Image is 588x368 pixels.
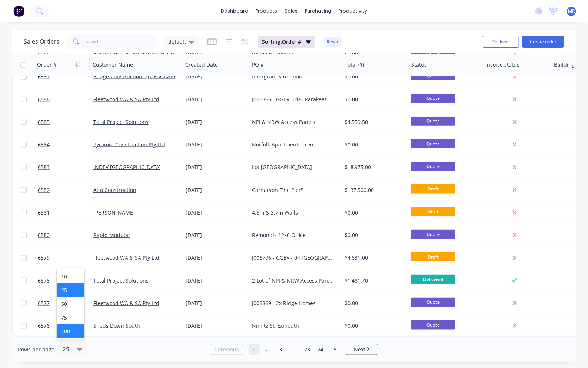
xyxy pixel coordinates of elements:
[218,346,239,353] span: Previous
[37,61,57,68] div: Order #
[38,247,93,269] a: 6579
[38,270,93,292] a: 6578
[38,300,50,307] span: 6577
[302,344,313,355] a: Page 23
[93,141,165,148] a: Pyramid Construction Pty Ltd
[186,322,246,330] div: [DATE]
[186,277,246,284] div: [DATE]
[186,73,246,80] div: [DATE]
[38,111,93,133] a: 6585
[345,73,402,80] div: $0.00
[345,118,402,126] div: $4,559.50
[93,118,149,125] a: Total Project Solutions
[345,300,402,307] div: $0.00
[258,36,315,48] button: Sorting:Order #
[38,254,50,261] span: 6579
[57,324,84,338] div: 100
[38,65,93,88] a: 6587
[262,38,302,45] span: Sorting: Order #
[252,61,264,68] div: PO #
[207,344,381,355] ul: Pagination
[210,346,243,353] a: Previous page
[252,186,335,194] div: Carnarvon 'The Pier"
[38,141,50,148] span: 6584
[93,61,133,68] div: Customer Name
[568,8,575,14] span: MR
[168,38,186,45] span: default
[186,209,246,216] div: [DATE]
[186,232,246,239] div: [DATE]
[57,297,84,311] div: 50
[345,141,402,148] div: $0.00
[38,202,93,224] a: 6581
[335,6,371,17] div: productivity
[275,344,286,355] a: Page 3
[354,346,365,353] span: Next
[13,6,24,17] img: Factory
[252,254,335,261] div: J006796 - GGEV - 04 [GEOGRAPHIC_DATA]
[411,320,455,330] span: Quote
[86,34,158,49] input: Search...
[411,139,455,148] span: Quote
[38,163,50,171] span: 6583
[24,38,59,45] h1: Sales Orders
[411,298,455,307] span: Quote
[217,6,252,17] a: dashboard
[482,36,519,48] button: Options
[38,224,93,246] a: 6580
[345,322,402,330] div: $0.00
[411,94,455,103] span: Quote
[411,230,455,239] span: Quote
[345,254,402,261] div: $4,631.00
[345,186,402,194] div: $137,500.00
[345,209,402,216] div: $0.00
[18,346,54,353] span: Rows per page
[252,118,335,126] div: NPI & NRW Access Panels
[93,209,135,216] a: [PERSON_NAME]
[93,232,130,239] a: Rapid Modular
[315,344,326,355] a: Page 24
[411,61,427,68] div: Status
[38,134,93,156] a: 6584
[411,252,455,261] span: Draft
[345,232,402,239] div: $0.00
[252,300,335,307] div: J006869 - 2x Ridge Homes
[186,300,246,307] div: [DATE]
[186,141,246,148] div: [DATE]
[186,163,246,171] div: [DATE]
[252,322,335,330] div: Nimitz St, Exmouth
[345,61,364,68] div: Total ($)
[252,96,335,103] div: J006366 - GGEV -016- Parakeet
[93,96,159,103] a: Fleetwood WA & SA Pty Ltd
[38,322,50,330] span: 6576
[38,277,50,284] span: 6578
[345,96,402,103] div: $0.00
[185,61,218,68] div: Created Date
[93,186,136,193] a: Alto Construction
[38,88,93,111] a: 6586
[345,277,402,284] div: $1,481.70
[93,73,219,80] a: Badge Constructions ([GEOGRAPHIC_DATA]) Pty Ltd
[411,207,455,216] span: Draft
[186,186,246,194] div: [DATE]
[57,283,84,297] div: 25
[522,36,564,48] button: Create order
[252,6,281,17] div: products
[186,118,246,126] div: [DATE]
[252,73,335,80] div: Intergrain Stud Infill
[289,344,300,355] a: Jump forward
[186,254,246,261] div: [DATE]
[38,315,93,337] a: 6576
[252,163,335,171] div: Lot [GEOGRAPHIC_DATA]
[329,344,340,355] a: Page 25
[38,179,93,201] a: 6582
[93,163,161,171] a: INDEV [GEOGRAPHIC_DATA]
[38,186,50,194] span: 6582
[411,184,455,193] span: Draft
[301,6,335,17] div: purchasing
[249,344,260,355] a: Page 1 is your current page
[38,73,50,80] span: 6587
[57,311,84,324] div: 75
[93,277,149,284] a: Total Project Solutions
[38,292,93,314] a: 6577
